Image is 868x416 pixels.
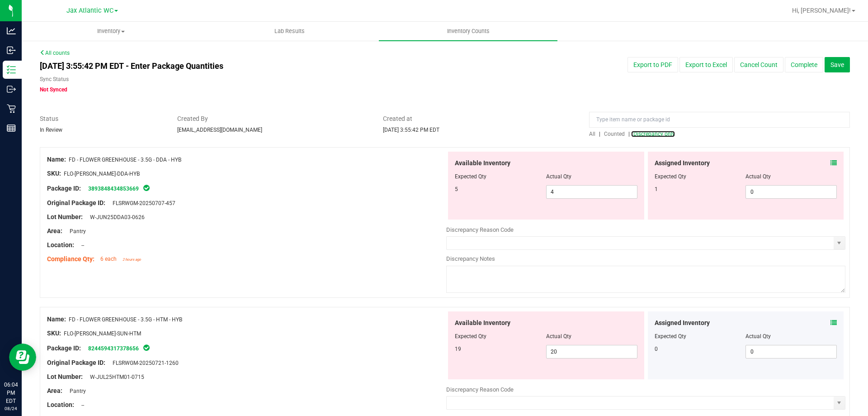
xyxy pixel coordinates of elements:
[834,397,845,409] span: select
[602,131,628,137] a: Counted
[589,112,850,128] input: Type item name or package id
[47,199,105,206] span: Original Package ID:
[177,114,370,124] span: Created By
[379,22,557,41] a: Inventory Counts
[40,86,67,93] span: Not Synced
[455,186,458,192] span: 5
[200,22,379,41] a: Lab Results
[47,387,62,394] span: Area:
[455,173,486,180] span: Expected Qty
[446,386,514,393] span: Discrepancy Reason Code
[633,131,675,137] span: Discrepancy only
[455,346,461,352] span: 19
[64,171,140,177] span: FLO-[PERSON_NAME]-DDA-HYB
[745,172,837,181] div: Actual Qty
[785,57,823,72] button: Complete
[47,227,62,234] span: Area:
[547,186,637,198] input: 4
[40,50,70,56] a: All counts
[4,381,18,405] p: 06:04 PM EDT
[47,401,74,408] span: Location:
[100,256,117,262] span: 6 each
[7,85,16,94] inline-svg: Outbound
[88,345,139,352] a: 8244594317378656
[40,127,62,133] span: In Review
[546,333,571,339] span: Actual Qty
[383,114,576,124] span: Created at
[47,359,105,366] span: Original Package ID:
[47,170,61,177] span: SKU:
[547,345,637,358] input: 20
[47,316,66,323] span: Name:
[746,345,836,358] input: 0
[631,131,675,137] a: Discrepancy only
[85,374,144,380] span: W-JUL25HTM01-0715
[455,333,486,339] span: Expected Qty
[142,183,151,192] span: In Sync
[7,65,16,74] inline-svg: Inventory
[655,332,746,340] div: Expected Qty
[7,26,16,35] inline-svg: Analytics
[455,158,510,168] span: Available Inventory
[69,157,181,163] span: FD - FLOWER GREENHOUSE - 3.5G - DDA - HYB
[655,158,710,168] span: Assigned Inventory
[108,360,179,366] span: FLSRWGM-20250721-1260
[446,254,845,263] div: Discrepancy Notes
[108,200,175,206] span: FLSRWGM-20250707-457
[7,104,16,113] inline-svg: Retail
[40,62,507,71] h4: [DATE] 3:55:42 PM EDT - Enter Package Quantities
[655,318,710,328] span: Assigned Inventory
[679,57,733,72] button: Export to Excel
[627,57,678,72] button: Export to PDF
[655,172,746,181] div: Expected Qty
[745,332,837,340] div: Actual Qty
[65,228,86,234] span: Pantry
[383,127,439,133] span: [DATE] 3:55:42 PM EDT
[9,344,36,371] iframe: Resource center
[825,57,850,72] button: Save
[88,186,139,192] a: 3893848434853669
[47,330,61,337] span: SKU:
[47,213,83,220] span: Lot Number:
[66,7,113,14] span: Jax Atlantic WC
[655,185,746,193] div: 1
[47,185,81,192] span: Package ID:
[85,214,145,220] span: W-JUN25DDA03-0626
[655,345,746,353] div: 0
[746,186,836,198] input: 0
[47,255,94,263] span: Compliance Qty:
[4,405,18,412] p: 08/24
[792,7,851,14] span: Hi, [PERSON_NAME]!
[455,318,510,328] span: Available Inventory
[69,316,182,323] span: FD - FLOWER GREENHOUSE - 3.5G - HTM - HYB
[628,131,630,137] span: |
[40,114,164,124] span: Status
[262,27,317,35] span: Lab Results
[435,27,502,35] span: Inventory Counts
[589,131,599,137] a: All
[589,131,595,137] span: All
[599,131,600,137] span: |
[77,402,84,408] span: --
[22,22,200,41] a: Inventory
[546,173,571,180] span: Actual Qty
[47,373,83,380] span: Lot Number:
[7,46,16,55] inline-svg: Inbound
[77,242,84,249] span: --
[734,57,783,72] button: Cancel Count
[22,27,200,35] span: Inventory
[834,237,845,249] span: select
[47,241,74,249] span: Location:
[65,388,86,394] span: Pantry
[40,75,69,83] label: Sync Status
[64,330,141,337] span: FLO-[PERSON_NAME]-SUN-HTM
[830,61,844,68] span: Save
[604,131,625,137] span: Counted
[446,226,514,233] span: Discrepancy Reason Code
[47,344,81,352] span: Package ID:
[7,124,16,133] inline-svg: Reports
[177,127,262,133] span: [EMAIL_ADDRESS][DOMAIN_NAME]
[47,156,66,163] span: Name:
[142,343,151,352] span: In Sync
[123,258,141,262] span: 2 hours ago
